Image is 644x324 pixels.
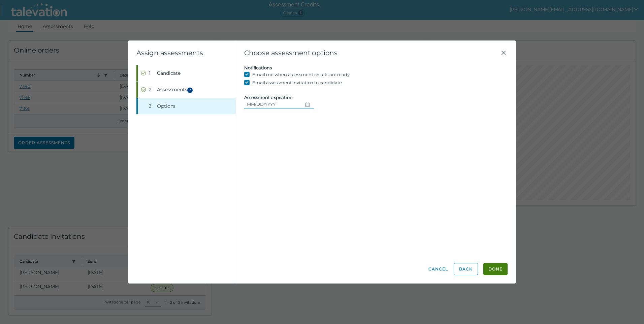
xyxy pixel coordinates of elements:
button: Close [500,49,508,57]
button: Completed [138,82,236,98]
span: Assessments [157,86,195,93]
clr-wizard-title: Assign assessments [136,49,203,57]
nav: Wizard steps [136,65,236,114]
label: Email me when assessment results are ready [252,70,350,78]
button: Cancel [428,263,448,275]
button: Back [454,263,478,275]
button: Choose date [302,100,314,108]
div: 1 [149,70,154,76]
div: 2 [149,86,154,93]
button: Done [483,263,508,275]
span: Candidate [157,70,181,76]
button: Completed [138,65,236,81]
span: 2 [187,88,193,93]
cds-icon: Completed [141,70,146,76]
label: Notifications [244,65,272,70]
label: Assessment expiration [244,95,293,100]
cds-icon: Completed [141,87,146,92]
label: Email assessment invitation to candidate [252,78,342,87]
button: 3Options [138,98,236,114]
input: MM/DD/YYYY [244,100,302,108]
div: 3 [149,103,154,109]
span: Choose assessment options [244,49,500,57]
span: Options [157,103,175,109]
